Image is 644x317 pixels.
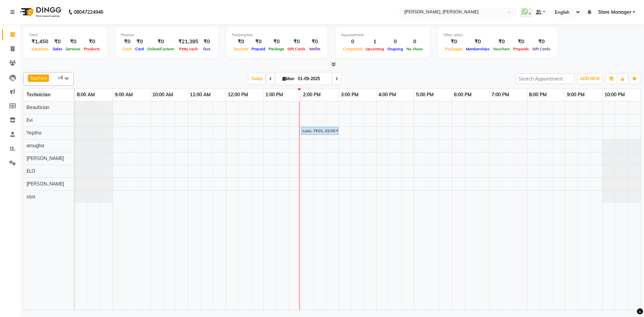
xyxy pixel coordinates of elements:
[267,47,286,51] span: Package
[121,47,133,51] span: Cash
[580,76,600,81] span: ADD NEW
[341,32,424,38] div: Appointment
[51,47,64,51] span: Sales
[281,76,296,81] span: Mon
[26,181,64,187] span: [PERSON_NAME]
[491,38,512,46] div: ₹0
[26,117,33,123] span: Evi
[249,73,265,84] span: Today
[512,47,531,51] span: Prepaids
[364,47,386,51] span: Upcoming
[464,47,491,51] span: Memberships
[82,38,102,46] div: ₹0
[202,47,212,51] span: Due
[307,47,322,51] span: Wallet
[527,90,548,100] a: 8:00 PM
[176,38,201,46] div: ₹21,385
[286,47,307,51] span: Gift Cards
[232,32,322,38] div: Redemption
[286,38,307,46] div: ₹0
[26,130,42,136] span: Yeptho
[531,47,552,51] span: Gift Cards
[82,47,102,51] span: Products
[250,38,267,46] div: ₹0
[51,38,64,46] div: ₹0
[443,47,464,51] span: Packages
[565,90,586,100] a: 9:00 PM
[146,47,176,51] span: Online/Custom
[531,38,552,46] div: ₹0
[386,47,405,51] span: Ongoing
[307,38,322,46] div: ₹0
[121,38,133,46] div: ₹0
[341,47,364,51] span: Completed
[74,3,103,21] b: 08047224946
[113,90,135,100] a: 9:00 AM
[443,32,552,38] div: Other sales
[296,74,329,84] input: 2025-09-01
[516,73,574,84] input: Search Appointment
[264,90,285,100] a: 1:00 PM
[377,90,398,100] a: 4:00 PM
[452,90,473,100] a: 6:00 PM
[232,47,250,51] span: Voucher
[44,75,47,81] a: x
[464,38,491,46] div: ₹0
[490,90,511,100] a: 7:00 PM
[578,74,601,84] button: ADD NEW
[26,194,35,200] span: siya
[151,90,175,100] a: 10:00 AM
[512,38,531,46] div: ₹0
[414,90,435,100] a: 5:00 PM
[58,75,68,80] span: +8
[598,9,631,16] span: Store Manager
[26,168,35,174] span: ELO
[64,38,82,46] div: ₹0
[250,47,267,51] span: Prepaid
[29,32,102,38] div: Total
[267,38,286,46] div: ₹0
[226,90,250,100] a: 12:00 PM
[146,38,176,46] div: ₹0
[30,75,44,81] span: Yeptho
[75,90,97,100] a: 8:00 AM
[491,47,512,51] span: Vouchers
[188,90,212,100] a: 11:00 AM
[341,38,364,46] div: 0
[30,47,50,51] span: Expenses
[177,47,200,51] span: Petty cash
[29,38,51,46] div: ₹1,450
[133,47,146,51] span: Card
[121,32,213,38] div: Finance
[364,38,386,46] div: 1
[26,143,44,149] span: amugha
[405,47,424,51] span: No show
[17,3,63,21] img: logo
[201,38,213,46] div: ₹0
[301,90,322,100] a: 2:00 PM
[26,92,50,98] span: Technician
[339,90,360,100] a: 3:00 PM
[443,38,464,46] div: ₹0
[64,47,82,51] span: Services
[26,155,64,161] span: [PERSON_NAME]
[133,38,146,46] div: ₹0
[26,104,49,110] span: Beautician
[302,128,338,134] div: Luzo, TK01, 02:00 PM-03:00 PM, Permanent Nail Paint - Solid Color (Hand)
[603,90,627,100] a: 10:00 PM
[405,38,424,46] div: 0
[386,38,405,46] div: 0
[232,38,250,46] div: ₹0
